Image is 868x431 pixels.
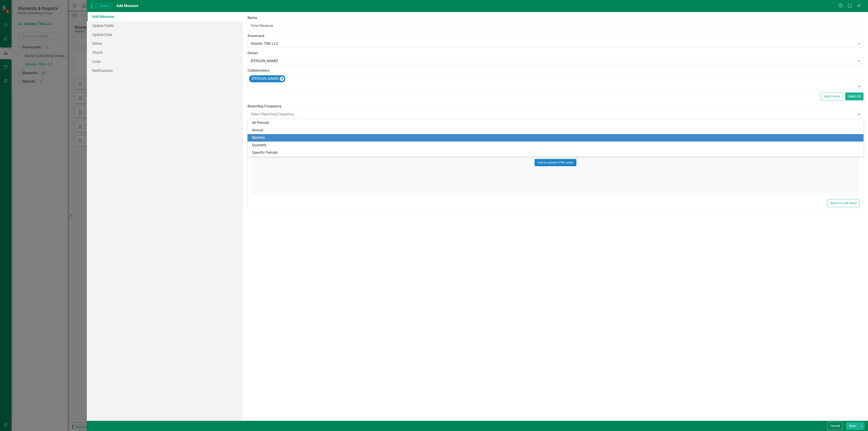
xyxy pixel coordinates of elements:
a: Add Measure [87,12,243,21]
div: Annual [252,128,861,133]
button: Select None [821,92,843,100]
button: Switch to old editor [827,199,860,207]
label: Owner [248,51,863,56]
div: All Periods [252,120,861,126]
button: Select All [845,92,863,100]
div: Remove Brad Kanter [280,77,284,81]
button: Click to activate HTML editor [535,159,576,166]
a: Update Fields [87,21,243,30]
input: Measure Name [248,22,863,30]
div: Atlantic TNG LLC [251,41,855,46]
div: Quarterly [252,143,861,148]
a: Notifications [87,66,243,75]
a: Links [87,57,243,66]
label: Scorecard [248,33,863,39]
div: [PERSON_NAME] [250,76,279,82]
span: Add Measure [116,4,138,8]
span: Measure [91,4,112,8]
div: Monthly [252,135,861,140]
label: Reporting Frequency [248,104,863,109]
button: Cancel [827,422,843,430]
div: [PERSON_NAME] [251,59,855,64]
button: Save [846,422,859,430]
a: Charts [87,48,243,57]
a: Update Data [87,30,243,39]
label: Collaborators [248,68,863,73]
a: Series [87,39,243,48]
div: Specific Periods [252,150,861,155]
label: Name [248,15,863,21]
